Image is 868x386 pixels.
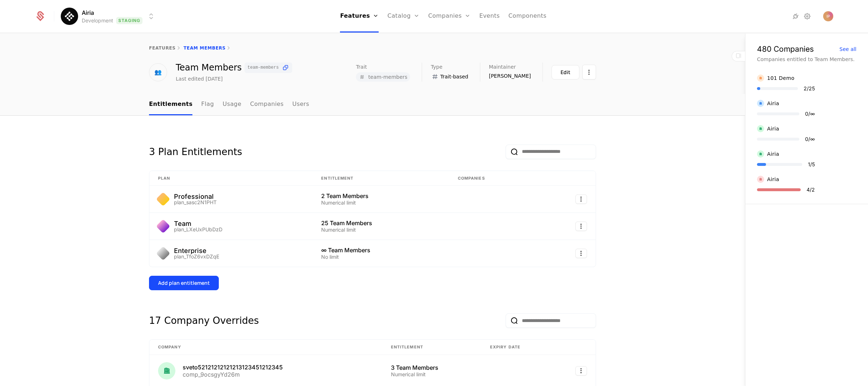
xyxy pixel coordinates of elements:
div: 101 Demo [767,74,795,82]
div: plan_TfoZ6vxDZqE [174,254,219,259]
div: 👥 [149,63,167,81]
img: Airia [757,150,764,158]
span: [PERSON_NAME] [489,72,531,80]
div: Numerical limit [321,227,440,232]
div: 0 / ∞ [805,111,815,116]
img: Airia [757,176,764,183]
span: Airia [82,8,94,17]
div: Airia [767,150,779,158]
th: Companies [449,171,538,186]
div: plan_sasc2N1PHT [174,200,217,205]
th: Expiry date [481,340,553,355]
div: Development [82,17,113,24]
span: Maintainer [489,64,516,69]
div: ∞ Team Members [321,247,440,253]
div: sveto52121212121213123451212345 [183,364,283,370]
span: team-members [368,74,407,80]
nav: Main [149,94,596,115]
div: plan_LXeUxPUbDzD [174,227,222,232]
span: Type [431,64,442,69]
th: Company [149,340,382,355]
div: Edit [561,69,570,76]
div: Numerical limit [321,200,440,205]
a: Companies [250,94,284,115]
div: Numerical limit [391,372,473,377]
div: Add plan entitlement [158,279,210,287]
img: Ivana Popova [823,11,833,21]
th: Entitlement [382,340,481,355]
div: Team [174,220,222,227]
a: Entitlements [149,94,192,115]
th: Plan [149,171,312,186]
div: 2 / 25 [804,86,815,91]
div: 3 Plan Entitlements [149,145,242,159]
div: 0 / ∞ [805,137,815,142]
div: Professional [174,193,217,200]
div: Team Members [176,63,292,73]
div: See all [839,47,856,52]
button: Open user button [823,11,833,21]
div: Enterprise [174,248,219,254]
a: Flag [201,94,214,115]
img: Airia [757,100,764,107]
img: Airia [757,125,764,132]
button: Select action [582,65,596,80]
button: Add plan entitlement [149,276,219,290]
a: Users [292,94,309,115]
div: Companies entitled to Team Members. [757,56,856,63]
span: team-members [247,65,278,70]
img: 101 Demo [757,74,764,82]
div: Airia [767,125,779,132]
span: Staging [116,17,142,24]
span: Trait [356,64,367,69]
div: 25 Team Members [321,220,440,226]
button: Edit [552,65,579,80]
img: Airia [61,8,78,25]
a: Integrations [791,12,800,21]
span: Trait-based [440,73,468,80]
button: Select action [575,194,587,204]
div: 4 / 2 [807,187,815,192]
div: 3 Team Members [391,365,473,370]
div: 1 / 5 [808,162,815,167]
div: 480 Companies [757,45,814,53]
div: Airia [767,100,779,107]
a: features [149,46,176,51]
button: Select action [575,222,587,231]
th: Entitlement [312,171,449,186]
div: 2 Team Members [321,193,440,199]
img: sveto52121212121213123451212345 [158,362,175,379]
div: comp_9ocsgyYd26m [183,372,283,377]
a: Settings [803,12,812,21]
button: Select environment [63,8,156,24]
div: 17 Company Overrides [149,313,259,328]
div: Last edited [DATE] [176,75,223,82]
ul: Choose Sub Page [149,94,309,115]
button: Select action [575,366,587,376]
button: Select action [575,249,587,258]
div: No limit [321,254,440,260]
div: Airia [767,176,779,183]
a: Usage [223,94,242,115]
